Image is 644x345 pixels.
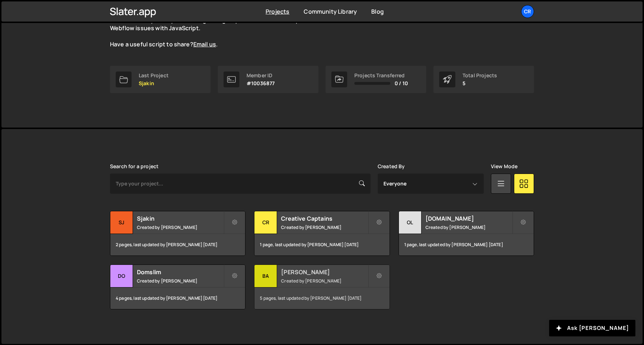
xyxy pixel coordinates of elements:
div: Member ID [247,73,275,78]
a: Projects [266,8,289,15]
label: Search for a project [110,164,158,169]
div: Projects Transferred [354,73,408,78]
p: The is live and growing. Explore the curated scripts to solve common Webflow issues with JavaScri... [110,16,369,49]
a: Community Library [304,8,357,15]
small: Created by [PERSON_NAME] [137,278,224,284]
small: Created by [PERSON_NAME] [281,278,368,284]
a: Ba [PERSON_NAME] Created by [PERSON_NAME] 5 pages, last updated by [PERSON_NAME] [DATE] [254,264,390,309]
span: 0 / 10 [395,80,408,86]
a: Email us [193,40,216,48]
div: ol [399,211,422,234]
div: Sj [110,211,133,234]
button: Ask [PERSON_NAME] [549,320,635,336]
h2: Sjakin [137,215,224,222]
div: Do [110,265,133,287]
div: 1 page, last updated by [PERSON_NAME] [DATE] [254,234,389,256]
div: 2 pages, last updated by [PERSON_NAME] [DATE] [110,234,245,256]
h2: [PERSON_NAME] [281,268,368,276]
a: Last Project Sjakin [110,66,211,93]
a: Sj Sjakin Created by [PERSON_NAME] 2 pages, last updated by [PERSON_NAME] [DATE] [110,211,245,256]
p: #10036877 [247,80,275,86]
small: Created by [PERSON_NAME] [281,224,368,230]
small: Created by [PERSON_NAME] [425,224,512,230]
div: 4 pages, last updated by [PERSON_NAME] [DATE] [110,287,245,309]
a: Do Domslim Created by [PERSON_NAME] 4 pages, last updated by [PERSON_NAME] [DATE] [110,264,245,309]
label: Created By [378,164,405,169]
h2: Domslim [137,268,224,276]
div: Total Projects [463,73,497,78]
a: Blog [371,8,384,15]
small: Created by [PERSON_NAME] [137,224,224,230]
h2: [DOMAIN_NAME] [425,215,512,222]
a: CR [521,5,534,18]
a: ol [DOMAIN_NAME] Created by [PERSON_NAME] 1 page, last updated by [PERSON_NAME] [DATE] [399,211,534,256]
input: Type your project... [110,174,371,194]
div: Last Project [139,73,169,78]
p: 5 [463,80,497,86]
h2: Creative Captains [281,215,368,222]
p: Sjakin [139,80,169,86]
div: Ba [254,265,277,287]
label: View Mode [491,164,517,169]
div: Cr [254,211,277,234]
a: Cr Creative Captains Created by [PERSON_NAME] 1 page, last updated by [PERSON_NAME] [DATE] [254,211,390,256]
div: 5 pages, last updated by [PERSON_NAME] [DATE] [254,287,389,309]
div: 1 page, last updated by [PERSON_NAME] [DATE] [399,234,534,256]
